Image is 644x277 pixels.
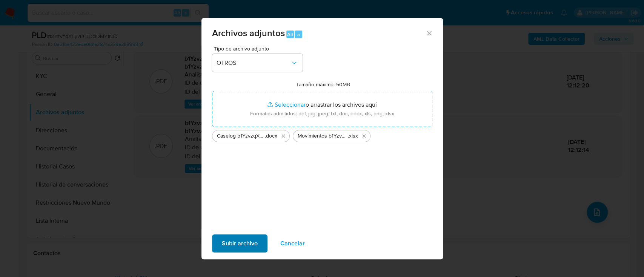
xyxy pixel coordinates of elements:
[360,132,369,141] button: Eliminar Movimientos b1YzvzqXFy7FEJDcIDMY1rD0_2025_09_18_03_57_19.xlsx
[217,59,290,67] span: OTROS
[212,234,267,253] button: Subir archivo
[212,26,285,40] span: Archivos adjuntos
[214,46,304,51] span: Tipo de archivo adjunto
[217,132,265,140] span: Caselog b1YzvzqXFy7FEJDcIDMY1rD0_2025_09_18_03_57_19
[212,127,432,142] ul: Archivos seleccionados
[348,132,358,140] span: .xlsx
[298,132,348,140] span: Movimientos b1YzvzqXFy7FEJDcIDMY1rD0_2025_09_18_03_57_19
[287,31,293,38] span: Alt
[297,31,300,38] span: a
[222,235,258,252] span: Subir archivo
[279,132,288,141] button: Eliminar Caselog b1YzvzqXFy7FEJDcIDMY1rD0_2025_09_18_03_57_19.docx
[212,54,303,72] button: OTROS
[280,235,305,252] span: Cancelar
[271,234,315,253] button: Cancelar
[265,132,277,140] span: .docx
[426,29,432,36] button: Cerrar
[296,81,350,88] label: Tamaño máximo: 50MB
